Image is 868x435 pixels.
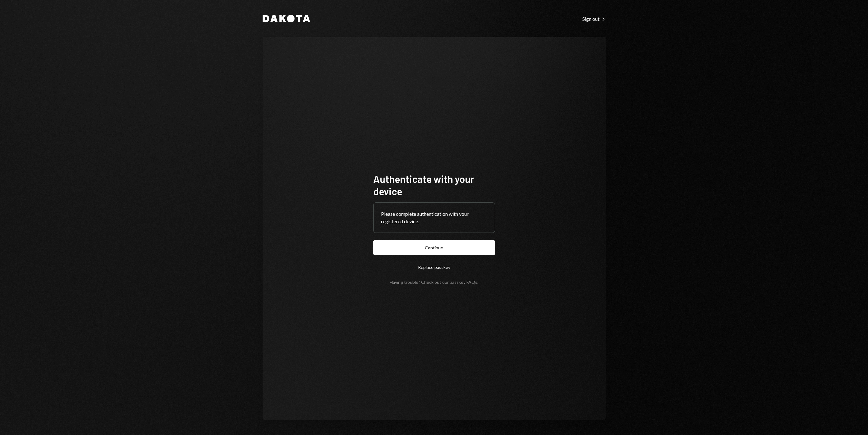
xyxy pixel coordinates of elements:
button: Continue [373,240,495,255]
div: Sign out [582,16,606,22]
div: Having trouble? Check out our . [390,279,478,285]
h1: Authenticate with your device [373,173,495,197]
button: Replace passkey [373,260,495,274]
a: Sign out [582,15,606,22]
div: Please complete authentication with your registered device. [381,210,487,225]
a: passkey FAQs [450,279,477,285]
